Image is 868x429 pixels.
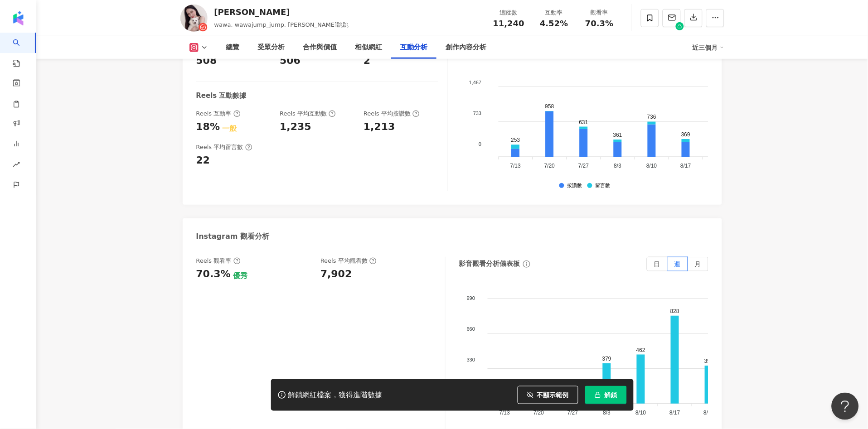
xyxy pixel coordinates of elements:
div: 留言數 [595,183,610,189]
tspan: 7/20 [544,163,555,169]
tspan: 8/10 [646,163,657,169]
tspan: 733 [473,110,481,116]
div: 7,902 [320,267,352,281]
tspan: 7/20 [533,410,544,416]
div: Reels 平均留言數 [196,143,252,151]
span: 70.3% [585,19,613,28]
div: 合作與價值 [303,42,337,53]
span: 日 [654,260,660,268]
div: 1,213 [364,120,395,134]
tspan: 8/3 [603,410,611,416]
button: 解鎖 [585,386,627,404]
div: Reels 觀看率 [196,257,241,265]
span: wawa, wawajump_jump, [PERSON_NAME]跳跳 [214,21,349,28]
tspan: 8/17 [670,410,681,416]
tspan: 990 [467,295,475,301]
div: Reels 平均觀看數 [320,257,377,265]
div: 互動率 [537,8,572,17]
div: Reels 互動率 [196,110,241,118]
div: 22 [196,154,210,168]
tspan: 8/17 [681,163,692,169]
tspan: 7/13 [510,163,521,169]
div: 70.3% [196,267,231,281]
div: 相似網紅 [355,42,383,53]
tspan: 7/27 [578,163,589,169]
tspan: 8/3 [614,163,622,169]
div: 互動分析 [401,42,428,53]
tspan: 7/27 [567,410,578,416]
button: 不顯示範例 [518,386,578,404]
div: Reels 平均互動數 [280,110,336,118]
div: 影音觀看分析儀表板 [459,259,520,269]
div: 觀看率 [582,8,617,17]
div: Reels 互動數據 [196,91,247,101]
span: 解鎖 [605,391,617,399]
span: 4.52% [540,19,568,28]
img: logo icon [11,11,25,25]
a: search [13,33,31,68]
span: info-circle [522,259,532,269]
div: 508 [196,54,217,68]
div: 18% [196,120,220,134]
div: 2 [364,54,370,68]
tspan: 1,467 [469,79,482,85]
tspan: 8/10 [636,410,647,416]
tspan: 8/24 [704,410,715,416]
tspan: 0 [479,141,481,146]
div: 優秀 [233,271,247,281]
img: KOL Avatar [180,5,208,32]
div: Instagram 觀看分析 [196,231,270,241]
tspan: 7/13 [499,410,510,416]
div: [PERSON_NAME] [214,6,349,18]
div: 追蹤數 [492,8,526,17]
span: 11,240 [493,19,524,28]
tspan: 660 [467,326,475,332]
div: 創作內容分析 [446,42,487,53]
tspan: 330 [467,357,475,362]
div: Reels 平均按讚數 [364,110,420,118]
div: 1,235 [280,120,311,134]
div: 總覽 [226,42,240,53]
span: 週 [674,260,681,268]
div: 解鎖網紅檔案，獲得進階數據 [288,390,383,400]
div: 一般 [222,124,237,134]
span: rise [13,155,20,176]
div: 受眾分析 [258,42,285,53]
span: 不顯示範例 [537,391,569,399]
div: 按讚數 [567,183,582,189]
div: 近三個月 [693,40,724,55]
div: 506 [280,54,301,68]
span: 月 [695,260,701,268]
